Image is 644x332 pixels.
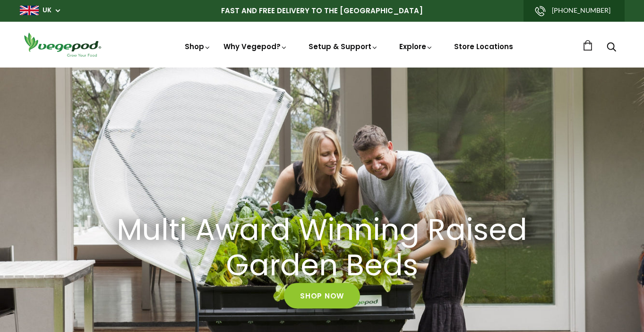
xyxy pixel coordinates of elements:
img: gb_large.png [20,6,39,15]
h2: Multi Award Winning Raised Garden Beds [110,213,535,283]
a: Multi Award Winning Raised Garden Beds [98,213,547,283]
a: Shop [185,42,211,51]
a: Search [607,43,616,53]
a: Store Locations [454,42,513,51]
a: Explore [399,42,433,51]
a: Shop Now [284,283,360,309]
a: Setup & Support [309,42,378,51]
a: UK [43,6,52,15]
img: Vegepod [20,31,105,58]
a: Why Vegepod? [223,42,288,51]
